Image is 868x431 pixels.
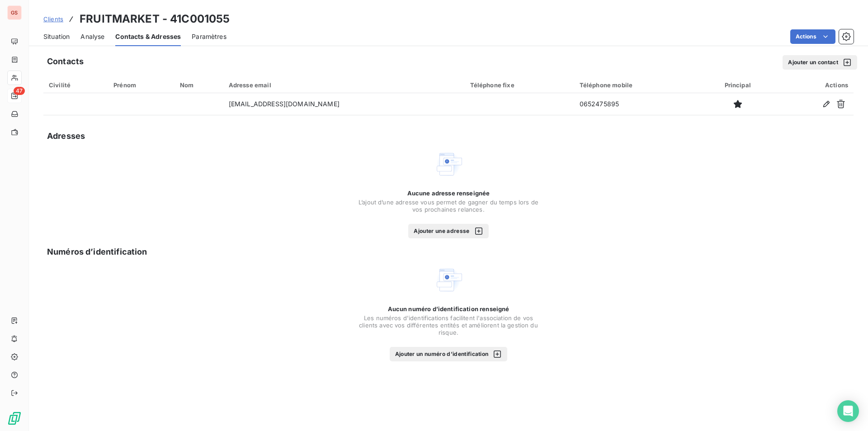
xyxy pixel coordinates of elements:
div: Nom [180,81,218,89]
div: Téléphone mobile [580,81,695,89]
span: L’ajout d’une adresse vous permet de gagner du temps lors de vos prochaines relances. [358,199,539,213]
button: Ajouter une adresse [408,224,488,238]
div: Actions [780,81,848,89]
span: Les numéros d'identifications facilitent l'association de vos clients avec vos différentes entité... [358,314,539,336]
a: Clients [43,14,63,24]
div: Principal [706,81,769,89]
div: Adresse email [229,81,459,89]
td: [EMAIL_ADDRESS][DOMAIN_NAME] [223,93,465,115]
img: Empty state [434,150,463,179]
h5: Contacts [47,55,84,68]
div: Open Intercom Messenger [837,400,859,422]
img: Empty state [434,265,463,294]
div: Civilité [49,81,103,89]
div: Prénom [113,81,169,89]
h5: Numéros d’identification [47,246,147,258]
span: Paramètres [192,32,226,41]
td: 0652475895 [574,93,701,115]
span: Analyse [80,32,104,41]
span: Clients [43,15,63,23]
button: Ajouter un numéro d’identification [390,347,508,361]
div: Téléphone fixe [470,81,569,89]
div: GS [7,5,22,20]
h5: Adresses [47,130,85,142]
span: 47 [14,87,25,95]
a: 47 [7,89,21,103]
button: Actions [790,29,835,44]
span: Aucune adresse renseignée [407,189,490,197]
span: Contacts & Adresses [115,32,181,41]
img: Logo LeanPay [7,411,22,426]
span: Situation [43,32,70,41]
span: Aucun numéro d’identification renseigné [388,305,509,313]
h3: FRUITMARKET - 41C001055 [80,11,230,27]
button: Ajouter un contact [783,55,857,70]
